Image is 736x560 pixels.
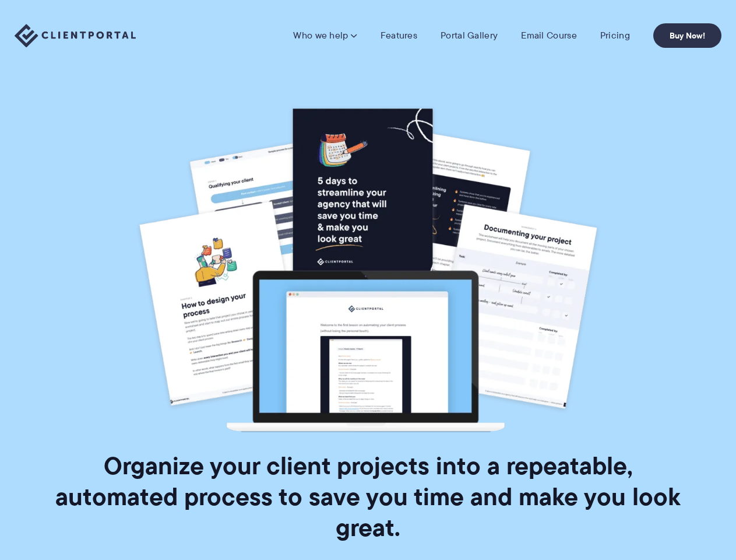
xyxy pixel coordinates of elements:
a: Portal Gallery [441,30,498,41]
a: Pricing [600,30,630,41]
a: Who we help [293,30,357,41]
a: Buy Now! [653,23,721,48]
a: Email Course [521,30,577,41]
a: Features [381,30,417,41]
h1: Organize your client projects into a repeatable, automated process to save you time and make you ... [41,450,695,543]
